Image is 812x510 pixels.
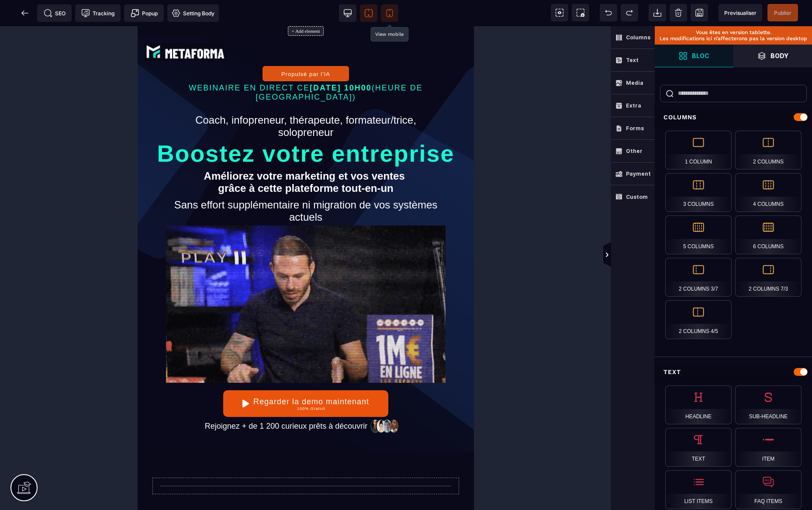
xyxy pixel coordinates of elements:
strong: Body [771,52,788,59]
div: v 4.0.25 [24,14,43,21]
button: Propulsé par l'IA [125,40,212,55]
div: Columns [655,109,812,125]
text: Rejoignez + de 1 200 curieux prêts à découvrir [65,393,232,407]
div: 3 Columns [665,173,732,212]
span: Publier [774,10,791,16]
text: Sans effort supplémentaire ni migration de vos systèmes actuels [36,170,300,199]
div: Text [655,364,812,380]
div: List Items [665,470,732,509]
div: FAQ Items [735,470,802,509]
img: logo_orange.svg [14,14,21,21]
img: tab_domain_overview_orange.svg [35,55,42,62]
img: 32586e8465b4242308ef789b458fc82f_community-people.png [232,393,263,407]
div: 5 Columns [665,215,732,254]
strong: Other [626,148,643,154]
div: Domaine: [DOMAIN_NAME] [23,23,99,30]
strong: Bloc [692,52,709,59]
span: SEO [44,9,66,17]
div: Text [665,428,732,467]
strong: Payment [626,170,651,177]
p: WEBINAIRE EN DIRECT CE (HEURE DE [GEOGRAPHIC_DATA]) [13,55,323,78]
div: 2 Columns 7/3 [735,258,802,297]
span: Setting Body [172,9,214,17]
span: View components [551,4,568,21]
strong: Media [626,80,643,86]
div: Headline [665,385,732,424]
span: Tracking [81,9,114,17]
div: Domaine [45,56,67,62]
p: Les modifications ici n’affecterons pas la version desktop [659,35,808,42]
p: Vous êtes en version tablette. [659,29,808,35]
div: Mots-clés [109,56,134,62]
text: Améliorez votre marketing et vos ventes grâce à cette plateforme tout-en-un [36,142,300,170]
img: website_grey.svg [14,23,21,30]
div: Sub-Headline [735,385,802,424]
div: 1 Column [665,131,732,170]
strong: Custom [626,194,648,200]
div: 6 Columns [735,215,802,254]
div: Item [735,428,802,467]
span: Screenshot [572,4,589,21]
img: tab_keywords_by_traffic_grey.svg [99,55,106,62]
div: 2 Columns [735,131,802,170]
span: Previsualiser [724,10,757,16]
strong: Text [626,57,639,63]
text: Coach, infopreneur, thérapeute, formateur/trice, solopreneur [36,86,300,114]
div: 2 Columns 3/7 [665,258,732,297]
img: abe9e435164421cb06e33ef15842a39e_e5ef653356713f0d7dd3797ab850248d_Capture_d%E2%80%99e%CC%81cran_2... [7,17,89,35]
span: Preview [719,4,762,21]
button: Regarder la demo maintenant100% Gratuit [86,364,251,391]
p: Boostez votre entreprise [13,121,323,134]
img: 1a86d00ba3cf512791b52cd22d41398a_VSL_-_MetaForma_Draft_06-low.gif [28,199,308,357]
text: Cette page a été conçue avec amour ❤️ grâce à l’éditeur puissant de Metaforma. [7,483,330,497]
div: 2 Columns 4/5 [665,300,732,339]
span: Open Layer Manager [733,45,812,67]
strong: Forms [626,125,644,132]
span: Open Blocks [655,45,733,67]
span: [DATE] 10H00 [172,57,234,66]
strong: Extra [626,102,641,109]
span: Popup [131,9,158,17]
div: 4 Columns [735,173,802,212]
strong: Columns [626,34,650,41]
